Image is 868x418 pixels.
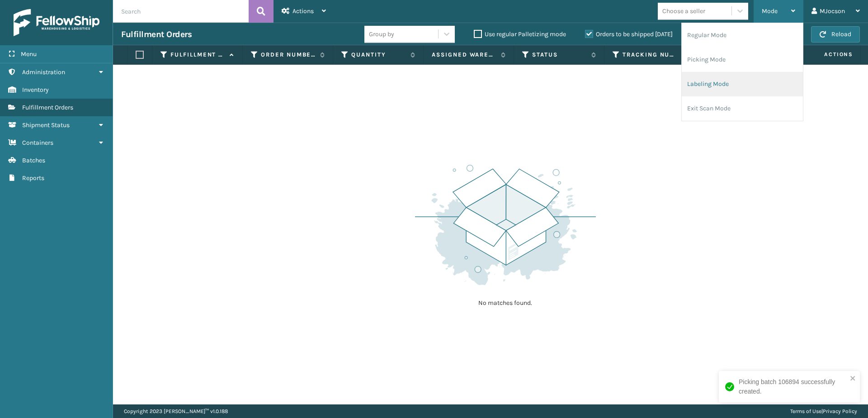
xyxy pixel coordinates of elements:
h3: Fulfillment Orders [121,29,192,40]
span: Menu [21,50,37,58]
li: Picking Mode [682,47,803,72]
span: Batches [22,157,45,164]
label: Order Number [261,51,316,59]
span: Inventory [22,86,49,94]
label: Assigned Warehouse [432,51,496,59]
span: Mode [762,7,778,15]
span: Containers [22,139,53,147]
img: logo [14,9,99,36]
label: Fulfillment Order Id [170,51,225,59]
li: Exit Scan Mode [682,96,803,121]
span: Fulfillment Orders [22,104,73,111]
li: Labeling Mode [682,72,803,96]
span: Actions [292,7,314,15]
span: Administration [22,68,65,76]
label: Quantity [351,51,406,59]
div: Group by [369,29,394,39]
button: Reload [811,26,860,43]
label: Orders to be shipped [DATE] [585,30,673,38]
p: Copyright 2023 [PERSON_NAME]™ v 1.0.188 [124,404,228,418]
label: Use regular Palletizing mode [474,30,566,38]
label: Status [532,51,587,59]
div: Picking batch 106894 successfully created. [739,377,847,396]
label: Tracking Number [623,51,677,59]
span: Reports [22,174,44,182]
li: Regular Mode [682,23,803,47]
button: close [850,375,856,383]
span: Shipment Status [22,121,70,129]
span: Actions [796,47,859,62]
div: Choose a seller [662,6,705,16]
